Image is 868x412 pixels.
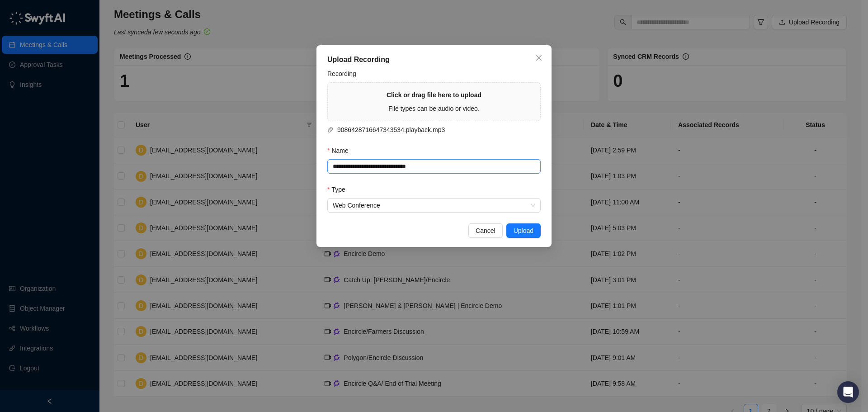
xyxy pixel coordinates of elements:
span: Cancel [476,226,495,236]
div: Open Intercom Messenger [837,381,859,403]
span: paper-clip [327,127,334,133]
span: Click or drag file here to uploadFile types can be audio or video. [328,83,540,121]
label: Name [327,146,355,156]
strong: Click or drag file here to upload [387,91,481,99]
label: Type [327,185,352,194]
span: close [535,54,542,62]
span: Web Conference [333,199,535,212]
span: 9086428716647343534.playback.mp3 [334,125,530,135]
span: Upload [514,226,533,236]
button: Close [532,51,546,65]
div: Upload Recording [327,54,541,65]
label: Recording [327,69,363,79]
input: Name [327,159,541,174]
button: Upload [506,223,541,238]
button: Cancel [468,223,503,238]
span: File types can be audio or video. [388,105,480,112]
